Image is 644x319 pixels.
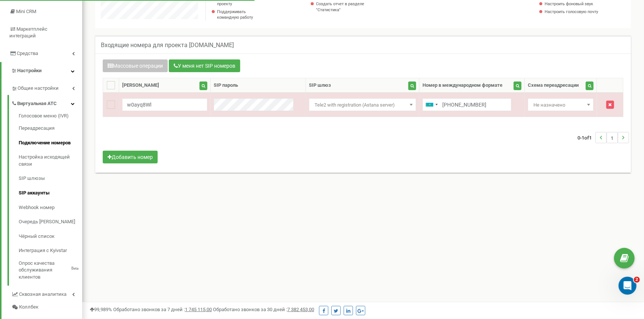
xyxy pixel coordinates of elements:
[545,1,598,7] a: Настроить фоновый звук
[19,171,82,186] a: SIP шлюзы
[11,80,82,95] a: Общие настройки
[19,136,82,150] a: Подключение номеров
[169,59,240,72] button: У меня нет SIP номеров
[19,215,82,229] a: Очередь [PERSON_NAME]
[309,98,416,111] span: Tele2 with registration (Astana server)
[113,307,212,312] span: Обработано звонков за 7 дней :
[17,100,57,107] span: Виртуальная АТС
[90,307,112,312] span: 99,989%
[19,200,82,215] a: Webhook номер
[578,125,629,151] nav: ...
[19,229,82,244] a: Чёрный список
[101,42,234,49] h5: Входящие номера для проекта [DOMAIN_NAME]
[19,304,38,311] span: Коллбек
[634,277,640,283] span: 2
[528,82,579,89] div: Схема переадресации
[19,243,82,258] a: Интеграция с Kyivstar
[16,9,36,14] span: Mini CRM
[1,62,82,80] a: Настройки
[287,307,314,312] u: 7 382 453,00
[578,132,595,143] span: 0-1 1
[312,100,413,110] span: Tele2 with registration (Astana server)
[423,99,440,111] div: Telephone country code
[584,134,589,141] span: of
[122,82,159,89] div: [PERSON_NAME]
[19,150,82,171] a: Настройка исходящей связи
[103,59,168,72] button: Массовые операции
[19,291,66,298] span: Сквозная аналитика
[19,121,82,136] a: Переадресация
[309,82,331,89] div: SIP шлюз
[18,85,59,92] span: Общие настройки
[210,78,306,93] th: SIP пароль
[103,151,158,163] button: Добавить номер
[213,307,314,312] span: Обработано звонков за 30 дней :
[619,277,637,295] iframe: Intercom live chat
[217,9,267,21] p: Поддерживать командную работу
[17,50,38,56] span: Средства
[11,301,82,314] a: Коллбек
[9,26,47,39] span: Маркетплейс интеграций
[545,9,598,15] a: Настроить голосовую почту
[422,98,511,111] input: 8 (771) 000 9998
[19,113,82,122] a: Голосовое меню (IVR)
[185,307,212,312] u: 1 745 115,00
[11,95,82,110] a: Виртуальная АТС
[19,186,82,200] a: SIP аккаунты
[17,68,41,73] span: Настройки
[19,258,82,281] a: Опрос качества обслуживания клиентовBeta
[316,1,379,13] a: Создать отчет в разделе "Статистика"
[530,100,591,110] span: Не назначено
[607,132,618,143] li: 1
[528,98,594,111] span: Не назначено
[11,286,82,301] a: Сквозная аналитика
[422,82,502,89] div: Номер в международном формате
